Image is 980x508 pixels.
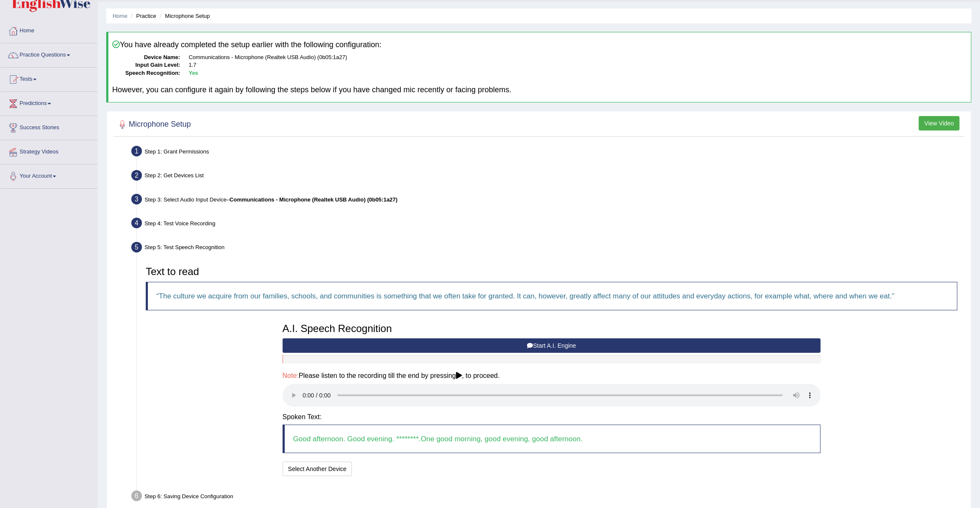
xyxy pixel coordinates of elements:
[283,372,821,380] h4: Please listen to the recording till the end by pressing , to proceed.
[146,266,957,277] h3: Text to read
[227,196,398,203] span: –
[112,54,180,62] dt: Device Name:
[919,116,960,131] button: View Video
[189,61,967,69] dd: 1.7
[127,167,967,186] div: Step 2: Get Devices List
[127,215,967,234] div: Step 4: Test Voice Recording
[127,191,967,210] div: Step 3: Select Audio Input Device
[112,40,967,49] h4: You have already completed the setup earlier with the following configuration:
[112,61,180,69] dt: Input Gain Level:
[156,292,894,300] q: The culture we acquire from our families, schools, and communities is something that we often tak...
[112,69,180,77] dt: Speech Recognition:
[0,92,97,113] a: Predictions
[0,43,97,65] a: Practice Questions
[0,165,97,186] a: Your Account
[283,425,821,453] blockquote: Good afternoon. Good evening. ********.One good morning, good evening, good afternoon.
[127,143,967,162] div: Step 1: Grant Permissions
[127,488,967,507] div: Step 6: Saving Device Configuration
[283,372,299,379] span: Note:
[0,19,97,40] a: Home
[113,13,127,19] a: Home
[189,70,198,76] b: Yes
[283,413,821,421] h4: Spoken Text:
[283,462,352,476] button: Select Another Device
[112,86,967,94] h4: However, you can configure it again by following the steps below if you have changed mic recently...
[0,116,97,137] a: Success Stories
[283,323,821,334] h3: A.I. Speech Recognition
[129,12,156,20] li: Practice
[229,196,397,203] b: Communications - Microphone (Realtek USB Audio) (0b05:1a27)
[158,12,210,20] li: Microphone Setup
[0,68,97,89] a: Tests
[127,239,967,258] div: Step 5: Test Speech Recognition
[283,338,821,353] button: Start A.I. Engine
[0,140,97,162] a: Strategy Videos
[116,118,191,131] h2: Microphone Setup
[189,54,967,62] dd: Communications - Microphone (Realtek USB Audio) (0b05:1a27)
